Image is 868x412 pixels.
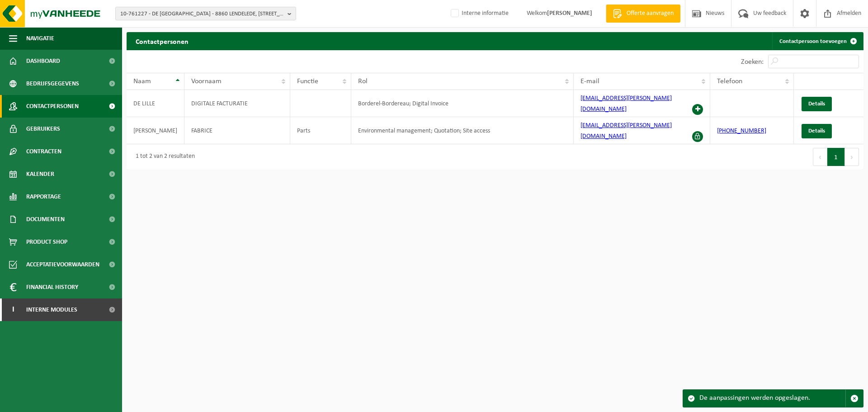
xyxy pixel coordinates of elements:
[351,117,574,144] td: Environmental management; Quotation; Site access
[26,208,65,231] span: Documenten
[127,117,184,144] td: [PERSON_NAME]
[120,7,284,21] span: 10-761227 - DE [GEOGRAPHIC_DATA] - 8860 LENDELEDE, [STREET_ADDRESS]
[26,95,79,118] span: Contactpersonen
[184,117,290,144] td: FABRICE
[26,27,54,50] span: Navigatie
[26,253,99,276] span: Acceptatievoorwaarden
[717,78,742,85] span: Telefoon
[26,50,60,72] span: Dashboard
[127,90,184,117] td: DE LILLE
[580,122,672,140] a: [EMAIL_ADDRESS][PERSON_NAME][DOMAIN_NAME]
[827,148,845,166] button: 1
[26,185,61,208] span: Rapportage
[131,149,195,165] div: 1 tot 2 van 2 resultaten
[845,148,859,166] button: Next
[772,32,863,50] a: Contactpersoon toevoegen
[26,163,54,185] span: Kalender
[191,78,222,85] span: Voornaam
[699,390,845,407] div: De aanpassingen werden opgeslagen.
[184,90,290,117] td: DIGITALE FACTURATIE
[580,78,599,85] span: E-mail
[358,78,368,85] span: Rol
[26,118,60,140] span: Gebruikers
[9,298,17,321] span: I
[580,95,672,113] a: [EMAIL_ADDRESS][PERSON_NAME][DOMAIN_NAME]
[449,7,509,20] label: Interne informatie
[26,140,61,163] span: Contracten
[26,231,67,253] span: Product Shop
[290,117,351,144] td: Parts
[624,9,676,18] span: Offerte aanvragen
[115,7,296,20] button: 10-761227 - DE [GEOGRAPHIC_DATA] - 8860 LENDELEDE, [STREET_ADDRESS]
[808,101,825,107] span: Details
[297,78,318,85] span: Functie
[26,72,79,95] span: Bedrijfsgegevens
[717,128,766,134] a: [PHONE_NUMBER]
[802,97,832,111] a: Details
[606,5,680,23] a: Offerte aanvragen
[26,276,78,298] span: Financial History
[741,58,764,66] label: Zoeken:
[802,124,832,138] a: Details
[127,32,198,50] h2: Contactpersonen
[808,128,825,134] span: Details
[351,90,574,117] td: Borderel-Bordereau; Digital Invoice
[26,298,77,321] span: Interne modules
[133,78,151,85] span: Naam
[547,10,592,17] strong: [PERSON_NAME]
[813,148,827,166] button: Previous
